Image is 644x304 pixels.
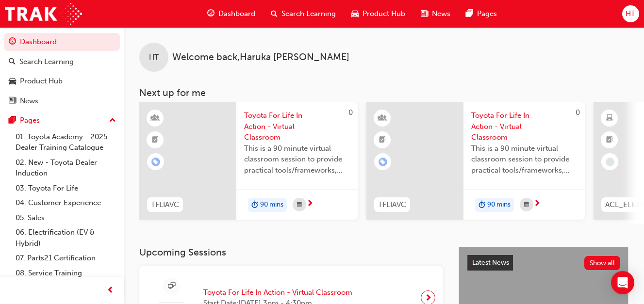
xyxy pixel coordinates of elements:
button: HT [622,5,639,22]
span: pages-icon [466,8,473,20]
span: 0 [348,108,353,117]
span: learningResourceType_INSTRUCTOR_LED-icon [152,112,159,125]
a: 0TFLIAVCToyota For Life In Action - Virtual ClassroomThis is a 90 minute virtual classroom sessio... [139,102,358,220]
span: Pages [477,8,497,19]
span: sessionType_ONLINE_URL-icon [168,280,175,292]
a: Dashboard [4,33,120,51]
a: Search Learning [4,53,120,71]
a: Latest NewsShow all [467,255,620,271]
span: This is a 90 minute virtual classroom session to provide practical tools/frameworks, behaviours a... [244,143,350,176]
span: Welcome back , Haruka [PERSON_NAME] [172,52,349,63]
button: Show all [584,256,621,270]
a: 06. Electrification (EV & Hybrid) [12,225,120,251]
button: Pages [4,112,120,129]
div: Pages [20,115,40,126]
span: news-icon [9,97,16,106]
span: next-icon [306,200,314,208]
span: duration-icon [479,199,485,211]
a: guage-iconDashboard [199,4,263,24]
span: TFLIAVC [151,199,179,210]
span: guage-icon [9,38,16,47]
span: car-icon [351,8,359,20]
a: 01. Toyota Academy - 2025 Dealer Training Catalogue [12,129,120,155]
span: Toyota For Life In Action - Virtual Classroom [244,110,350,143]
a: news-iconNews [413,4,458,24]
a: 04. Customer Experience [12,195,120,210]
a: News [4,92,120,110]
span: Search Learning [281,8,336,19]
span: news-icon [421,8,428,20]
img: Trak [5,3,82,25]
span: News [432,8,450,19]
button: DashboardSearch LearningProduct HubNews [4,31,120,112]
a: 02. New - Toyota Dealer Induction [12,155,120,181]
span: duration-icon [251,199,258,211]
span: This is a 90 minute virtual classroom session to provide practical tools/frameworks, behaviours a... [471,143,577,176]
span: learningRecordVerb_ENROLL-icon [379,158,387,166]
span: calendar-icon [524,199,529,211]
span: guage-icon [207,8,215,20]
span: up-icon [109,114,116,127]
div: News [20,96,38,107]
span: learningResourceType_ELEARNING-icon [606,112,613,125]
span: learningResourceType_INSTRUCTOR_LED-icon [379,112,386,125]
span: Latest News [472,258,509,267]
a: 0TFLIAVCToyota For Life In Action - Virtual ClassroomThis is a 90 minute virtual classroom sessio... [366,102,585,220]
span: next-icon [533,200,541,208]
h3: Next up for me [124,87,644,98]
a: 05. Sales [12,210,120,225]
span: Dashboard [218,8,255,19]
span: pages-icon [9,116,16,125]
span: Product Hub [363,8,405,19]
span: booktick-icon [152,134,159,146]
a: car-iconProduct Hub [344,4,413,24]
span: calendar-icon [297,199,302,211]
span: 90 mins [487,199,511,210]
span: TFLIAVC [378,199,406,210]
a: Product Hub [4,72,120,90]
span: HT [149,52,159,63]
a: search-iconSearch Learning [263,4,344,24]
span: booktick-icon [379,134,386,146]
span: learningRecordVerb_ENROLL-icon [151,158,160,166]
span: learningRecordVerb_NONE-icon [606,158,614,166]
span: car-icon [9,77,16,86]
span: prev-icon [107,285,114,297]
span: search-icon [271,8,278,20]
a: 03. Toyota For Life [12,181,120,196]
a: 07. Parts21 Certification [12,251,120,266]
span: 90 mins [260,199,283,210]
a: pages-iconPages [458,4,505,24]
span: Toyota For Life In Action - Virtual Classroom [471,110,577,143]
span: search-icon [9,58,16,66]
span: HT [626,8,635,19]
div: Product Hub [20,76,63,87]
h3: Upcoming Sessions [139,247,443,258]
span: booktick-icon [606,134,613,146]
span: 0 [576,108,580,117]
span: Toyota For Life In Action - Virtual Classroom [203,287,352,298]
div: Search Learning [19,56,74,67]
a: 08. Service Training [12,266,120,281]
div: Open Intercom Messenger [611,271,634,294]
